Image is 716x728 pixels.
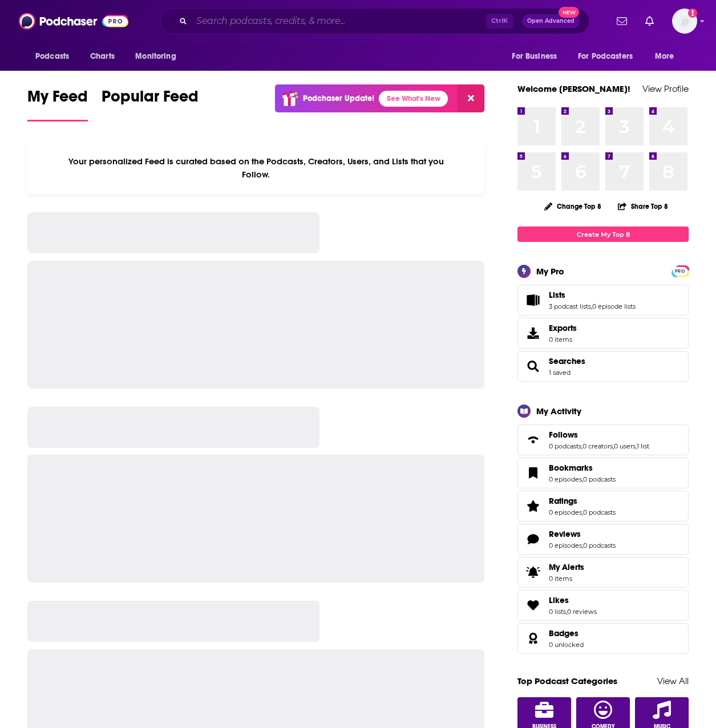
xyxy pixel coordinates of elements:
[549,541,582,549] a: 0 episodes
[549,496,616,506] a: Ratings
[549,575,584,583] span: 0 items
[559,7,579,18] span: New
[536,266,564,277] div: My Pro
[549,529,581,539] span: Reviews
[582,442,613,450] a: 0 creators
[102,87,199,113] span: Popular Feed
[379,91,448,107] a: See What's New
[549,595,569,605] span: Likes
[549,442,581,450] a: 0 podcasts
[549,508,582,516] a: 0 episodes
[672,9,697,34] img: User Profile
[517,491,689,521] span: Ratings
[19,10,128,32] img: Podchaser - Follow, Share and Rate Podcasts
[642,83,689,94] a: View Profile
[517,285,689,316] span: Lists
[549,463,593,473] span: Bookmarks
[521,465,544,481] a: Bookmarks
[527,18,575,24] span: Open Advanced
[102,87,199,122] a: Popular Feed
[517,623,689,654] span: Badges
[35,48,69,64] span: Podcasts
[549,302,591,310] a: 3 podcast lists
[549,335,577,343] span: 0 items
[549,430,649,440] a: Follows
[90,48,115,64] span: Charts
[571,46,649,67] button: open menu
[517,458,689,488] span: Bookmarks
[549,369,571,377] a: 1 saved
[549,628,584,638] a: Badges
[192,12,486,30] input: Search podcasts, credits, & more...
[617,195,669,217] button: Share Top 8
[672,9,697,34] span: Logged in as PUPPublicity
[549,628,579,638] span: Badges
[549,463,616,473] a: Bookmarks
[637,442,649,450] a: 1 list
[549,475,582,483] a: 0 episodes
[521,292,544,308] a: Lists
[549,290,565,300] span: Lists
[549,562,584,572] span: My Alerts
[536,406,581,416] div: My Activity
[504,46,571,67] button: open menu
[537,199,608,213] button: Change Top 8
[549,323,577,333] span: Exports
[592,302,636,310] a: 0 episode lists
[27,142,484,194] div: Your personalized Feed is curated based on the Podcasts, Creators, Users, and Lists that you Follow.
[135,48,176,64] span: Monitoring
[521,597,544,613] a: Likes
[657,676,689,686] a: View All
[521,498,544,514] a: Ratings
[27,87,88,122] a: My Feed
[486,14,513,29] span: Ctrl K
[614,442,636,450] a: 0 users
[83,46,122,67] a: Charts
[612,11,632,31] a: Show notifications dropdown
[582,475,583,483] span: ,
[549,529,616,539] a: Reviews
[582,541,583,549] span: ,
[517,557,689,588] a: My Alerts
[521,358,544,374] a: Searches
[688,9,697,18] svg: Add a profile image
[591,302,592,310] span: ,
[27,46,84,67] button: open menu
[521,325,544,341] span: Exports
[613,442,614,450] span: ,
[583,475,616,483] a: 0 podcasts
[549,356,585,366] a: Searches
[521,531,544,547] a: Reviews
[549,290,636,300] a: Lists
[578,48,633,64] span: For Podcasters
[549,608,566,616] a: 0 lists
[549,641,584,649] a: 0 unlocked
[303,94,374,103] p: Podchaser Update!
[127,46,191,67] button: open menu
[672,9,697,34] button: Show profile menu
[655,48,674,64] span: More
[566,608,567,616] span: ,
[521,432,544,448] a: Follows
[517,227,689,242] a: Create My Top 8
[517,424,689,455] span: Follows
[517,351,689,382] span: Searches
[549,595,597,605] a: Likes
[517,524,689,555] span: Reviews
[641,11,658,31] a: Show notifications dropdown
[517,318,689,349] a: Exports
[521,564,544,580] span: My Alerts
[512,48,557,64] span: For Business
[673,267,687,276] span: PRO
[647,46,689,67] button: open menu
[521,630,544,646] a: Badges
[160,8,589,34] div: Search podcasts, credits, & more...
[583,541,616,549] a: 0 podcasts
[517,676,617,686] a: Top Podcast Categories
[517,590,689,621] span: Likes
[581,442,582,450] span: ,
